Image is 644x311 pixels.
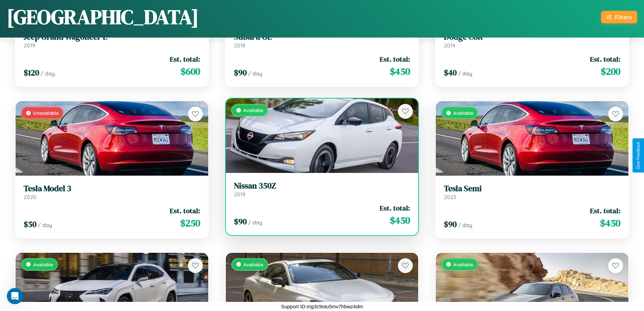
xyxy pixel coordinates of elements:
h3: Nissan 350Z [234,181,410,191]
span: $ 450 [600,216,620,230]
span: $ 90 [444,219,457,230]
span: 2020 [24,194,37,200]
span: 2018 [234,42,245,49]
span: / day [458,222,472,228]
span: 2019 [234,191,245,198]
span: 2023 [444,194,456,200]
a: Tesla Semi2023 [444,184,620,200]
span: 2019 [24,42,35,49]
h1: [GEOGRAPHIC_DATA] [7,3,199,31]
a: Subaru GL2018 [234,32,410,49]
span: Est. total: [380,54,410,64]
span: $ 40 [444,67,457,78]
span: Available [453,110,473,116]
a: Nissan 350Z2019 [234,181,410,198]
span: $ 250 [180,216,200,230]
span: / day [458,70,472,77]
div: Give Feedback [636,142,641,169]
span: Available [453,262,473,267]
span: Unavailable [33,110,59,116]
iframe: Intercom live chat [7,288,23,304]
span: / day [38,222,52,228]
span: 2014 [444,42,455,49]
span: Est. total: [170,54,200,64]
span: Est. total: [170,206,200,216]
p: Support ID: mg3c9otu5mv7hbwz4dm [281,302,363,311]
span: Est. total: [380,203,410,213]
span: Available [33,262,53,267]
span: Available [243,107,263,113]
span: $ 200 [601,65,620,78]
button: Filters [601,11,637,23]
span: $ 450 [390,214,410,227]
a: Jeep Grand Wagoneer L2019 [24,32,200,49]
span: $ 450 [390,65,410,78]
a: Dodge Colt2014 [444,32,620,49]
div: Filters [615,14,632,21]
a: Tesla Model 32020 [24,184,200,200]
span: $ 50 [24,219,37,230]
span: $ 600 [181,65,200,78]
h3: Tesla Semi [444,184,620,194]
span: $ 120 [24,67,39,78]
span: $ 90 [234,216,247,227]
span: Est. total: [590,206,620,216]
span: Available [243,262,263,267]
span: / day [41,70,55,77]
span: / day [248,70,262,77]
h3: Tesla Model 3 [24,184,200,194]
span: / day [248,219,262,226]
span: $ 90 [234,67,247,78]
span: Est. total: [590,54,620,64]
